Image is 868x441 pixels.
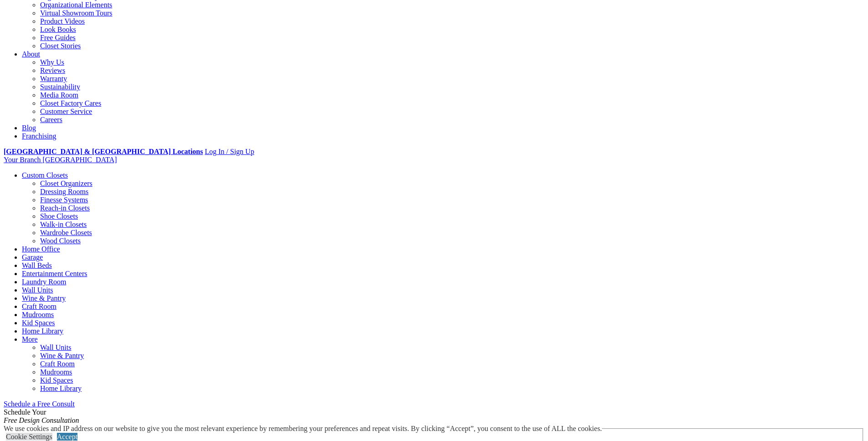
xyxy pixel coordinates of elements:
[4,400,75,408] a: Schedule a Free Consult (opens a dropdown menu)
[40,237,81,245] a: Wood Closets
[57,433,77,441] a: Accept
[40,67,65,74] a: Reviews
[4,156,117,164] a: Your Branch [GEOGRAPHIC_DATA]
[40,360,75,368] a: Craft Room
[40,179,92,187] a: Closet Organizers
[40,26,76,33] a: Look Books
[22,319,55,327] a: Kid Spaces
[40,17,85,25] a: Product Videos
[22,124,36,132] a: Blog
[40,91,78,99] a: Media Room
[40,204,90,212] a: Reach-in Closets
[4,425,602,433] div: We use cookies and IP address on our website to give you the most relevant experience by remember...
[40,385,82,392] a: Home Library
[22,311,54,318] a: Mudrooms
[4,408,79,424] span: Schedule Your
[22,50,40,58] a: About
[40,83,80,91] a: Sustainability
[22,335,38,343] a: More menu text will display only on big screen
[40,99,101,107] a: Closet Factory Cares
[4,148,203,155] a: [GEOGRAPHIC_DATA] & [GEOGRAPHIC_DATA] Locations
[40,188,88,195] a: Dressing Rooms
[40,368,72,376] a: Mudrooms
[40,376,73,384] a: Kid Spaces
[40,220,87,228] a: Walk-in Closets
[40,344,71,351] a: Wall Units
[22,286,53,294] a: Wall Units
[6,433,52,441] a: Cookie Settings
[40,212,78,220] a: Shoe Closets
[22,253,43,261] a: Garage
[40,229,92,236] a: Wardrobe Closets
[40,42,81,50] a: Closet Stories
[42,156,117,164] span: [GEOGRAPHIC_DATA]
[40,1,112,9] a: Organizational Elements
[40,196,88,204] a: Finesse Systems
[22,132,56,140] a: Franchising
[22,327,63,335] a: Home Library
[22,270,87,277] a: Entertainment Centers
[22,278,66,286] a: Laundry Room
[205,148,254,155] a: Log In / Sign Up
[4,416,79,424] em: Free Design Consultation
[40,108,92,115] a: Customer Service
[40,58,64,66] a: Why Us
[22,294,66,302] a: Wine & Pantry
[22,171,68,179] a: Custom Closets
[22,245,60,253] a: Home Office
[40,116,62,123] a: Careers
[40,352,84,359] a: Wine & Pantry
[40,34,76,41] a: Free Guides
[22,303,56,310] a: Craft Room
[40,9,113,17] a: Virtual Showroom Tours
[40,75,67,82] a: Warranty
[22,262,52,269] a: Wall Beds
[4,156,41,164] span: Your Branch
